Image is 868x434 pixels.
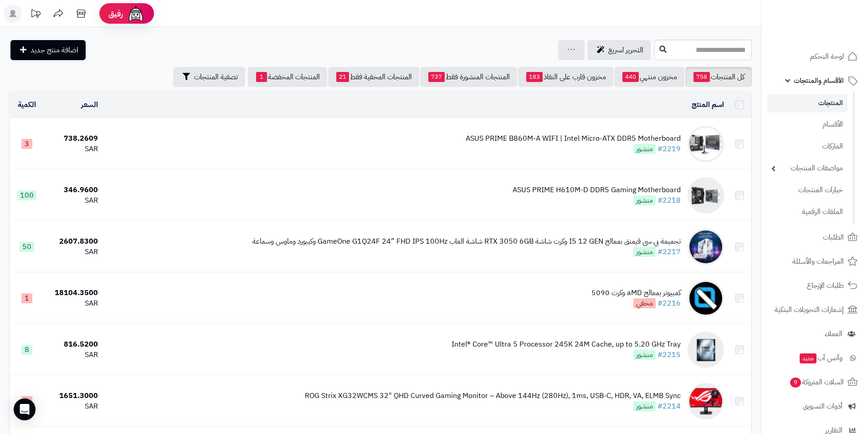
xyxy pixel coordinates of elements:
div: تجميعة بي سي قيمنق بمعالج I5 12 GEN وكرت شاشة RTX 3050 6GB شاشة العاب GameOne G1Q24F 24” FHD IPS ... [252,236,681,247]
span: المراجعات والأسئلة [792,255,844,268]
span: منشور [633,195,656,205]
div: 1651.3000 [48,391,98,401]
a: المنتجات [767,94,847,112]
a: المنتجات المخفضة1 [248,67,327,87]
span: إشعارات التحويلات البنكية [775,303,844,316]
img: ai-face.png [127,5,145,23]
a: خيارات المنتجات [767,180,847,200]
img: logo-2.png [806,24,859,43]
a: العملاء [767,323,863,345]
div: SAR [48,144,98,154]
a: الكمية [18,99,36,110]
span: الأقسام والمنتجات [794,74,844,87]
div: ROG Strix XG32WCMS 32" QHD Curved Gaming Monitor – Above 144Hz (280Hz), 1ms, USB-C, HDR, VA, ELMB... [305,391,681,401]
div: SAR [48,350,98,360]
img: كمبيوتر بمعالج aMD وكرت 5090 [688,280,724,317]
span: 3 [21,139,32,149]
a: أدوات التسويق [767,395,863,417]
span: 1 [21,293,32,303]
a: وآتس آبجديد [767,347,863,369]
a: طلبات الإرجاع [767,275,863,296]
span: أدوات التسويق [803,400,842,413]
a: #2219 [657,143,681,154]
span: مخفي [633,298,656,308]
a: مخزون منتهي440 [614,67,684,87]
div: ASUS PRIME H610M-D DDR5 Gaming Motherboard [513,185,681,195]
div: 2607.8300 [48,236,98,247]
span: العملاء [825,327,842,340]
a: مخزون قارب على النفاذ183 [518,67,613,87]
a: السعر [81,99,98,110]
span: لوحة التحكم [810,50,844,63]
a: تحديثات المنصة [24,5,47,25]
span: منشور [633,144,656,154]
a: كل المنتجات758 [685,67,752,87]
a: الملفات الرقمية [767,202,847,222]
a: المنتجات المخفية فقط21 [328,67,419,87]
a: المراجعات والأسئلة [767,250,863,272]
a: #2218 [657,195,681,206]
a: #2216 [657,298,681,309]
span: تصفية المنتجات [194,71,238,82]
div: 738.2609 [48,133,98,144]
span: اضافة منتج جديد [31,45,78,56]
span: التحرير لسريع [608,45,643,56]
img: ROG Strix XG32WCMS 32" QHD Curved Gaming Monitor – Above 144Hz (280Hz), 1ms, USB-C, HDR, VA, ELMB... [688,383,724,419]
span: 100 [17,190,36,200]
a: التحرير لسريع [587,40,651,60]
a: المنتجات المنشورة فقط737 [420,67,517,87]
a: الأقسام [767,115,847,134]
a: #2217 [657,246,681,257]
div: كمبيوتر بمعالج aMD وكرت 5090 [591,288,681,298]
span: طلبات الإرجاع [807,279,844,292]
img: ASUS PRIME B860M-A WIFI | Intel Micro-ATX DDR5 Motherboard [688,126,724,162]
a: الماركات [767,137,847,156]
span: 737 [428,72,445,82]
a: إشعارات التحويلات البنكية [767,299,863,321]
button: تصفية المنتجات [173,67,245,87]
div: SAR [48,195,98,206]
a: لوحة التحكم [767,46,863,67]
span: الطلبات [823,231,844,244]
div: ASUS PRIME B860M-A WIFI | Intel Micro-ATX DDR5 Motherboard [466,133,681,144]
img: تجميعة بي سي قيمنق بمعالج I5 12 GEN وكرت شاشة RTX 3050 6GB شاشة العاب GameOne G1Q24F 24” FHD IPS ... [688,229,724,265]
a: السلات المتروكة9 [767,371,863,393]
span: 183 [526,72,543,82]
div: 346.9600 [48,185,98,195]
span: 3 [21,396,32,406]
a: اضافة منتج جديد [10,40,86,60]
span: 21 [336,72,349,82]
a: اسم المنتج [692,99,724,110]
a: مواصفات المنتجات [767,158,847,178]
span: جديد [800,353,817,363]
img: Intel® Core™ Ultra 5 Processor 245K 24M Cache, up to 5.20 GHz Tray [688,332,724,368]
div: 18104.3500 [48,288,98,298]
span: 9 [790,378,801,388]
span: 440 [622,72,639,82]
img: ASUS PRIME H610M-D DDR5 Gaming Motherboard [688,177,724,214]
span: 1 [256,72,267,82]
div: Open Intercom Messenger [14,398,36,420]
span: منشور [633,401,656,411]
span: رفيق [108,8,123,19]
a: #2215 [657,349,681,360]
span: وآتس آب [799,352,842,364]
div: SAR [48,298,98,309]
span: منشور [633,350,656,360]
div: Intel® Core™ Ultra 5 Processor 245K 24M Cache, up to 5.20 GHz Tray [452,339,681,350]
span: 50 [20,242,34,252]
span: السلات المتروكة [789,376,844,388]
a: الطلبات [767,226,863,248]
div: 816.5200 [48,339,98,350]
div: SAR [48,401,98,412]
span: 8 [21,345,32,355]
span: منشور [633,247,656,257]
div: SAR [48,247,98,257]
span: 758 [693,72,710,82]
a: #2214 [657,401,681,412]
